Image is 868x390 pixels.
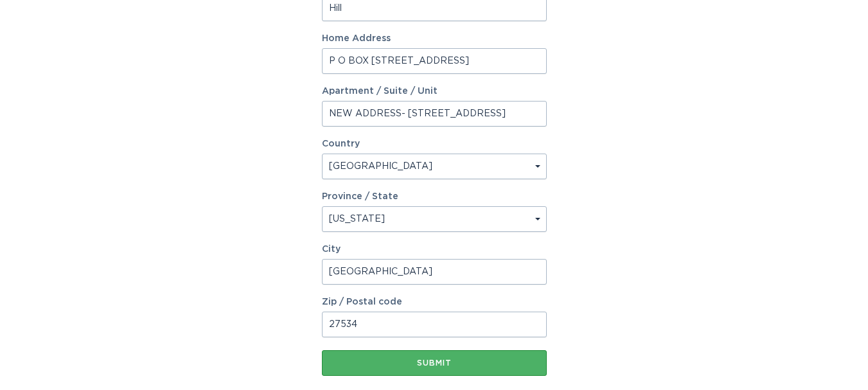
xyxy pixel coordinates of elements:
[322,87,547,96] label: Apartment / Suite / Unit
[328,359,540,367] div: Submit
[322,192,398,201] label: Province / State
[322,34,547,43] label: Home Address
[322,297,547,306] label: Zip / Postal code
[322,350,547,376] button: Submit
[322,245,547,254] label: City
[322,139,360,148] label: Country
